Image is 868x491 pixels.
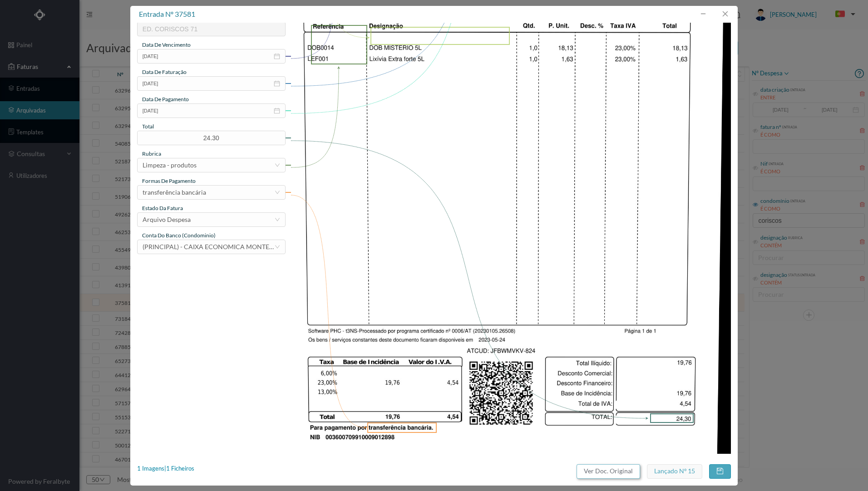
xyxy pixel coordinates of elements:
span: Formas de Pagamento [142,177,196,184]
span: conta do banco (condominio) [142,232,216,239]
span: data de faturação [142,69,187,75]
div: 1 Imagens | 1 Ficheiros [137,464,194,473]
i: icon: calendar [274,53,280,59]
button: Lançado nº 15 [647,464,702,479]
i: icon: down [275,162,280,168]
div: transferência bancária [143,186,206,199]
span: data de vencimento [142,41,191,48]
span: total [142,123,154,130]
span: estado da fatura [142,205,183,211]
div: Arquivo Despesa [143,213,191,226]
button: PT [828,7,859,22]
i: icon: down [275,217,280,222]
span: data de pagamento [142,96,189,103]
span: (PRINCIPAL) - CAIXA ECONOMICA MONTEPIO GERAL ([FINANCIAL_ID]) [143,243,354,250]
div: Limpeza - produtos [143,158,197,172]
span: entrada nº 37581 [139,10,195,18]
i: icon: calendar [274,80,280,87]
i: icon: calendar [274,108,280,114]
span: rubrica [142,150,161,157]
button: Ver Doc. Original [577,464,640,479]
i: icon: down [275,244,280,250]
i: icon: down [275,190,280,195]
